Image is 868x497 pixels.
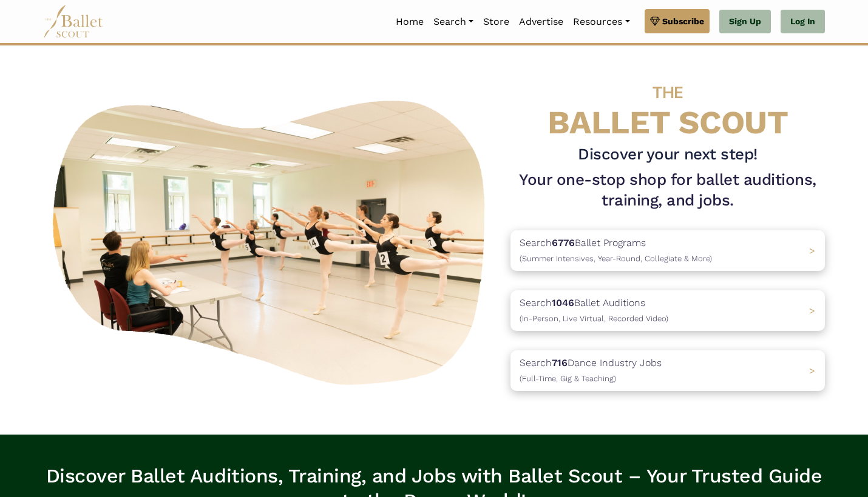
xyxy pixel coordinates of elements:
span: > [809,365,815,376]
p: Search Ballet Programs [520,235,712,266]
a: Search6776Ballet Programs(Summer Intensives, Year-Round, Collegiate & More)> [510,230,825,271]
b: 1046 [552,297,574,309]
span: (Full-Time, Gig & Teaching) [520,374,616,383]
a: Home [391,9,429,35]
a: Subscribe [645,9,710,33]
h3: Discover your next step! [510,144,825,165]
b: 716 [552,357,568,369]
span: > [809,305,815,316]
b: 6776 [552,237,575,248]
a: Search716Dance Industry Jobs(Full-Time, Gig & Teaching) > [510,350,825,391]
span: > [809,245,815,256]
span: (Summer Intensives, Year-Round, Collegiate & More) [520,254,712,263]
a: Store [478,9,514,35]
a: Log In [781,10,825,34]
a: Search [429,9,478,35]
h1: Your one-stop shop for ballet auditions, training, and jobs. [510,170,825,211]
a: Sign Up [719,10,771,34]
a: Advertise [514,9,568,35]
p: Search Dance Industry Jobs [520,355,662,386]
img: A group of ballerinas talking to each other in a ballet studio [43,87,501,392]
h4: BALLET SCOUT [510,70,825,139]
p: Search Ballet Auditions [520,295,668,326]
span: Subscribe [662,15,704,28]
a: Search1046Ballet Auditions(In-Person, Live Virtual, Recorded Video) > [510,290,825,331]
a: Resources [568,9,634,35]
span: (In-Person, Live Virtual, Recorded Video) [520,314,668,323]
img: gem.svg [650,15,660,28]
span: THE [653,82,683,102]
